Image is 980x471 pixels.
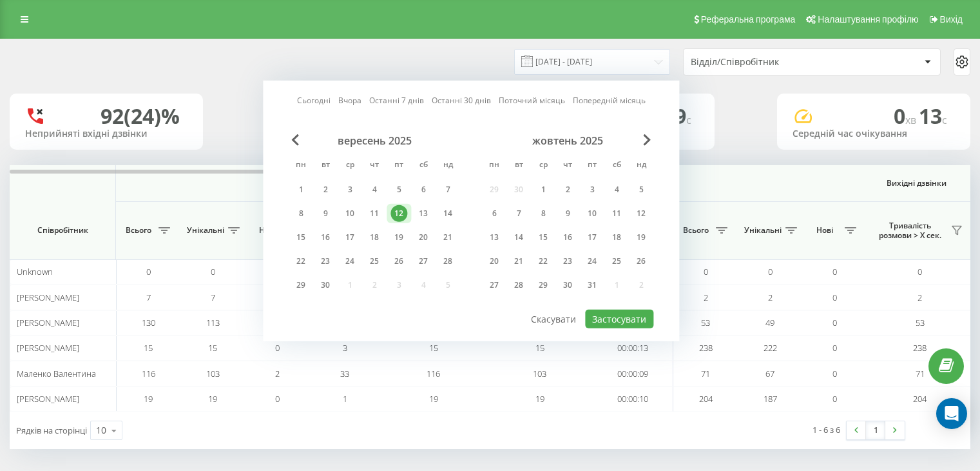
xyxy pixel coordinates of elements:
div: 10 [584,205,600,222]
div: нд 26 жовт 2025 р. [629,252,653,271]
div: 26 [390,253,407,270]
div: 22 [535,253,552,270]
div: 3 [341,181,358,198]
div: 6 [486,205,503,222]
span: 19 [208,393,217,405]
span: 116 [427,368,440,379]
span: Унікальні [744,225,782,235]
div: вт 16 вер 2025 р. [313,228,338,247]
div: 27 [415,253,432,270]
span: 103 [206,368,220,379]
div: пн 6 жовт 2025 р. [482,204,506,223]
span: 0 [275,393,280,405]
span: Вхідні дзвінки [149,178,639,188]
span: 2 [918,292,922,303]
div: Середній час очікування [793,128,955,139]
span: 2 [768,292,773,303]
abbr: понеділок [485,156,504,175]
div: пн 15 вер 2025 р. [289,228,313,247]
div: ср 15 жовт 2025 р. [531,228,555,247]
span: 71 [916,368,925,379]
div: пн 27 жовт 2025 р. [482,276,506,295]
div: 15 [535,229,552,246]
div: 29 [535,277,552,294]
div: 8 [293,205,309,222]
span: 19 [429,393,438,405]
span: Нові [809,225,841,235]
div: пт 12 вер 2025 р. [387,204,411,223]
div: 3 [584,181,600,198]
abbr: п’ятниця [582,156,602,175]
div: Open Intercom Messenger [936,398,967,429]
td: 00:00:13 [593,336,673,361]
div: 28 [439,253,456,270]
div: 25 [366,253,383,270]
div: 25 [608,253,625,270]
span: 0 [832,266,837,277]
div: чт 9 жовт 2025 р. [555,204,580,223]
div: 9 [317,205,334,222]
span: 53 [701,317,710,328]
div: чт 25 вер 2025 р. [362,252,387,271]
span: 3 [343,342,347,354]
span: 238 [699,342,713,354]
span: Previous Month [291,134,299,146]
span: c [942,113,947,127]
div: пн 29 вер 2025 р. [289,276,313,295]
div: пн 8 вер 2025 р. [289,204,313,223]
span: [PERSON_NAME] [17,317,79,328]
div: нд 7 вер 2025 р. [436,180,460,199]
span: [PERSON_NAME] [17,342,79,354]
div: Відділ/Співробітник [691,57,845,68]
span: 19 [535,393,544,405]
div: 18 [366,229,383,246]
div: пн 20 жовт 2025 р. [482,252,506,271]
div: 16 [317,229,334,246]
div: 30 [317,277,334,294]
div: пн 1 вер 2025 р. [289,180,313,199]
span: 19 [144,393,153,405]
div: пт 3 жовт 2025 р. [580,180,604,199]
div: вт 14 жовт 2025 р. [506,228,531,247]
div: 20 [486,253,503,270]
span: c [686,113,691,127]
span: 15 [429,342,438,354]
a: Останні 30 днів [432,94,491,106]
div: 9 [559,205,576,222]
div: 10 [341,205,358,222]
span: 67 [765,368,774,379]
span: 0 [768,266,773,277]
div: нд 21 вер 2025 р. [436,228,460,247]
a: Попередній місяць [573,94,646,106]
a: Сьогодні [297,94,331,106]
span: 0 [832,342,837,354]
div: 19 [633,229,649,246]
div: 1 [535,181,552,198]
div: сб 11 жовт 2025 р. [604,204,629,223]
abbr: середа [340,156,360,175]
div: нд 28 вер 2025 р. [436,252,460,271]
div: 30 [559,277,576,294]
div: 13 [415,205,432,222]
div: ср 8 жовт 2025 р. [531,204,555,223]
span: 0 [275,342,280,354]
span: [PERSON_NAME] [17,393,79,405]
div: 1 - 6 з 6 [812,423,840,436]
div: нд 12 жовт 2025 р. [629,204,653,223]
abbr: субота [607,156,626,175]
span: Налаштування профілю [818,14,918,25]
span: 204 [913,393,927,405]
div: 10 [96,424,106,437]
div: 5 [633,181,649,198]
span: 9 [675,102,691,130]
div: 8 [535,205,552,222]
div: нд 5 жовт 2025 р. [629,180,653,199]
a: Вчора [338,94,361,106]
div: вт 9 вер 2025 р. [313,204,338,223]
div: сб 18 жовт 2025 р. [604,228,629,247]
span: 187 [764,393,777,405]
div: 13 [486,229,503,246]
div: 24 [584,253,600,270]
span: 0 [832,393,837,405]
div: сб 6 вер 2025 р. [411,180,436,199]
